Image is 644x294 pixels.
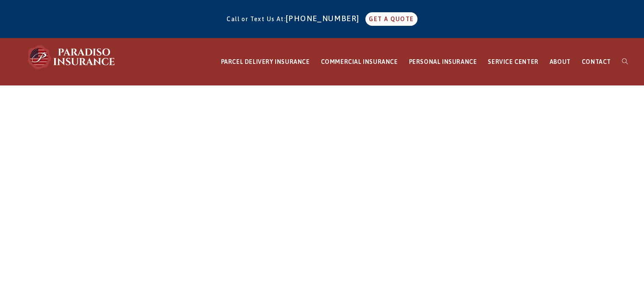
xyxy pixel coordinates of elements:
[25,44,119,70] img: Paradiso Insurance
[286,14,364,23] a: [PHONE_NUMBER]
[409,58,477,65] span: PERSONAL INSURANCE
[216,38,315,85] a: PARCEL DELIVERY INSURANCE
[576,38,616,85] a: CONTACT
[321,58,398,65] span: COMMERCIAL INSURANCE
[365,12,417,26] a: GET A QUOTE
[221,58,310,65] span: PARCEL DELIVERY INSURANCE
[404,38,483,85] a: PERSONAL INSURANCE
[488,58,538,65] span: SERVICE CENTER
[582,58,611,65] span: CONTACT
[550,58,571,65] span: ABOUT
[227,16,286,22] span: Call or Text Us At:
[315,38,404,85] a: COMMERCIAL INSURANCE
[482,38,544,85] a: SERVICE CENTER
[544,38,576,85] a: ABOUT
